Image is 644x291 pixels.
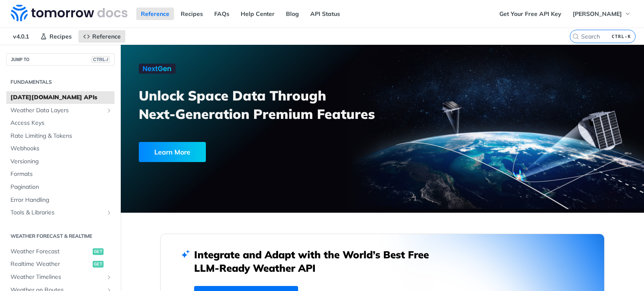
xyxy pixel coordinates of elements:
[6,78,114,86] h2: Fundamentals
[93,261,104,268] span: get
[106,274,112,281] button: Show subpages for Weather Timelines
[6,245,114,258] a: Weather Forecastget
[6,258,114,270] a: Realtime Weatherget
[10,119,112,127] span: Access Keys
[106,209,112,216] button: Show subpages for Tools & Libraries
[10,132,112,140] span: Rate Limiting & Tokens
[139,64,176,74] img: NextGen
[139,142,341,162] a: Learn More
[10,247,91,256] span: Weather Forecast
[10,183,112,191] span: Pagination
[10,144,112,153] span: Webhooks
[10,196,112,204] span: Error Handling
[568,8,636,20] button: [PERSON_NAME]
[10,106,104,115] span: Weather Data Layers
[8,30,34,43] span: v4.0.1
[136,8,174,20] a: Reference
[6,91,114,104] a: [DATE][DOMAIN_NAME] APIs
[6,271,114,283] a: Weather TimelinesShow subpages for Weather Timelines
[176,8,208,20] a: Recipes
[306,8,345,20] a: API Status
[572,33,579,40] svg: Search
[10,170,112,178] span: Formats
[78,30,125,43] a: Reference
[194,248,441,275] h2: Integrate and Adapt with the World’s Best Free LLM-Ready Weather API
[236,8,279,20] a: Help Center
[6,168,114,180] a: Formats
[6,117,114,129] a: Access Keys
[139,142,206,162] div: Learn More
[6,181,114,193] a: Pagination
[11,5,127,21] img: Tomorrow.io Weather API Docs
[573,10,622,18] span: [PERSON_NAME]
[92,33,121,40] span: Reference
[6,232,114,240] h2: Weather Forecast & realtime
[6,206,114,219] a: Tools & LibrariesShow subpages for Tools & Libraries
[10,273,104,281] span: Weather Timelines
[610,32,633,41] kbd: CTRL-K
[495,8,566,20] a: Get Your Free API Key
[6,53,114,66] button: JUMP TOCTRL-/
[6,104,114,117] a: Weather Data LayersShow subpages for Weather Data Layers
[93,248,104,255] span: get
[281,8,304,20] a: Blog
[6,142,114,155] a: Webhooks
[6,194,114,206] a: Error Handling
[10,157,112,166] span: Versioning
[139,86,392,123] h3: Unlock Space Data Through Next-Generation Premium Features
[36,30,76,43] a: Recipes
[49,33,72,40] span: Recipes
[10,260,91,268] span: Realtime Weather
[10,209,104,217] span: Tools & Libraries
[106,107,112,114] button: Show subpages for Weather Data Layers
[6,155,114,168] a: Versioning
[91,56,110,63] span: CTRL-/
[10,93,112,102] span: [DATE][DOMAIN_NAME] APIs
[210,8,234,20] a: FAQs
[6,130,114,142] a: Rate Limiting & Tokens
